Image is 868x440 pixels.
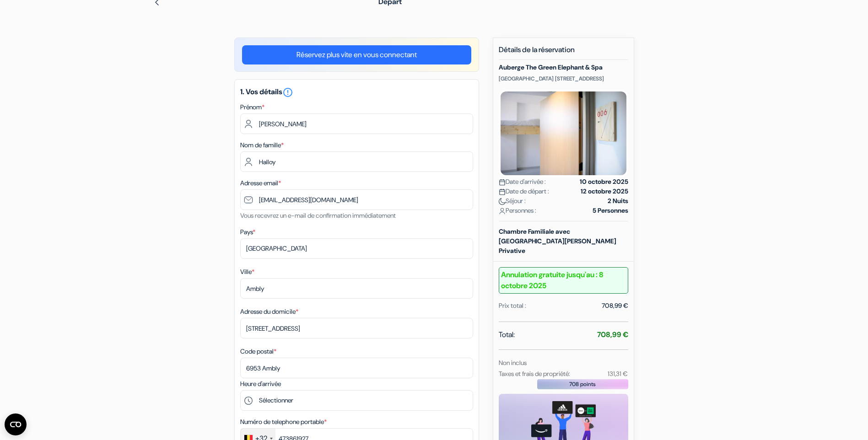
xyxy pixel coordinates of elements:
p: [GEOGRAPHIC_DATA] [STREET_ADDRESS] [499,75,628,82]
div: Prix total : [499,301,526,311]
img: moon.svg [499,198,506,205]
label: Ville [240,267,254,277]
input: Entrez votre prénom [240,113,473,134]
b: Annulation gratuite jusqu'au : 8 octobre 2025 [499,267,628,294]
span: Date de départ : [499,187,549,196]
i: error_outline [282,87,293,98]
h5: 1. Vos détails [240,87,473,98]
strong: 2 Nuits [608,196,628,206]
button: Ouvrir le widget CMP [5,413,27,435]
input: Entrer le nom de famille [240,151,473,172]
img: calendar.svg [499,188,506,195]
a: Réservez plus vite en vous connectant [242,45,471,64]
small: Vous recevrez un e-mail de confirmation immédiatement [240,211,396,220]
strong: 12 octobre 2025 [581,187,628,196]
a: error_outline [282,87,293,97]
label: Heure d'arrivée [240,379,281,389]
small: Taxes et frais de propriété: [499,370,570,378]
label: Prénom [240,102,264,112]
strong: 708,99 € [597,330,628,339]
label: Code postal [240,347,276,356]
label: Adresse email [240,178,281,188]
label: Pays [240,227,255,237]
div: 708,99 € [602,301,628,311]
input: Entrer adresse e-mail [240,189,473,210]
span: Total: [499,329,515,340]
label: Nom de famille [240,140,284,150]
b: Chambre Familiale avec [GEOGRAPHIC_DATA][PERSON_NAME] Privative [499,227,616,255]
img: user_icon.svg [499,208,506,215]
small: Non inclus [499,359,527,367]
span: Date d'arrivée : [499,177,546,187]
label: Adresse du domicile [240,307,298,317]
label: Numéro de telephone portable [240,417,327,427]
small: 131,31 € [608,370,628,378]
h5: Détails de la réservation [499,45,628,60]
span: 708 points [569,380,596,388]
span: Personnes : [499,206,536,215]
strong: 10 octobre 2025 [580,177,628,187]
span: Séjour : [499,196,526,206]
h5: Auberge The Green Elephant & Spa [499,64,628,71]
img: calendar.svg [499,179,506,186]
strong: 5 Personnes [593,206,628,215]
